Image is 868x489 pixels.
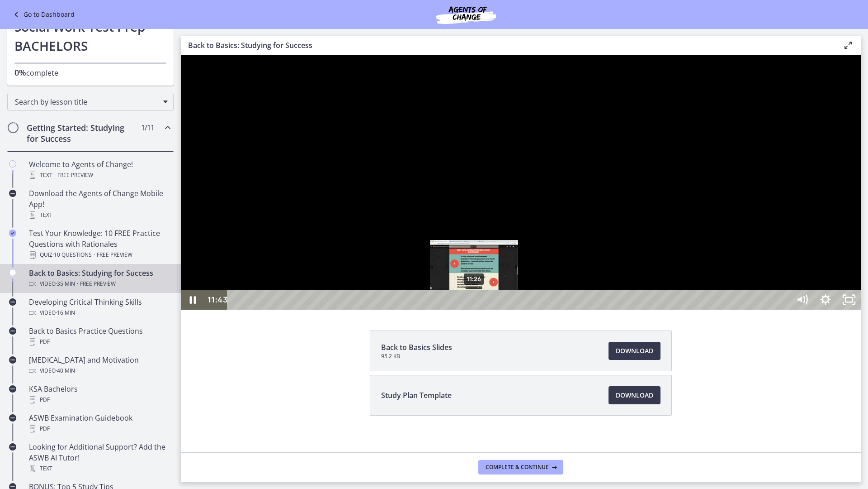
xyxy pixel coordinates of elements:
div: Welcome to Agents of Change! [29,159,170,181]
div: Video [29,307,170,318]
a: Download [609,386,660,404]
div: Back to Basics: Studying for Success [29,268,170,289]
span: Free preview [97,249,132,260]
button: Mute [609,235,633,254]
span: · 16 min [56,307,75,318]
span: · 40 min [56,365,75,376]
span: Download [616,345,653,356]
iframe: Video Lesson [181,55,861,310]
p: complete [14,67,166,78]
span: Free preview [80,278,116,289]
button: Complete & continue [478,460,563,475]
span: Study Plan Template [381,390,452,401]
span: Search by lesson title [15,97,159,107]
div: Back to Basics Practice Questions [29,326,170,347]
button: Unfullscreen [656,235,680,254]
div: KSA Bachelors [29,384,170,405]
div: Text [29,170,170,181]
h3: Back to Basics: Studying for Success [188,40,828,51]
span: 0% [14,67,26,78]
div: Text [29,210,170,221]
div: Quiz [29,249,170,260]
div: ASWB Examination Guidebook [29,412,170,434]
span: 1 / 11 [141,122,154,133]
span: · 35 min [56,278,75,289]
img: Agents of Change [412,4,520,25]
div: PDF [29,423,170,434]
h2: Getting Started: Studying for Success [27,122,137,144]
span: Free preview [57,170,93,181]
span: 95.2 KB [381,353,452,360]
span: Back to Basics Slides [381,342,452,353]
span: · [77,278,78,289]
span: Download [616,390,653,401]
a: Go to Dashboard [11,9,75,20]
div: PDF [29,394,170,405]
span: · [54,170,56,181]
a: Download [609,342,660,360]
div: Video [29,365,170,376]
div: Download the Agents of Change Mobile App! [29,188,170,221]
span: · [94,249,95,260]
div: PDF [29,336,170,347]
div: Developing Critical Thinking Skills [29,297,170,318]
span: · 10 Questions [52,249,92,260]
div: Video [29,278,170,289]
span: Complete & continue [486,464,549,471]
div: Looking for Additional Support? Add the ASWB AI Tutor! [29,441,170,474]
i: Completed [9,230,16,237]
button: Show settings menu [633,235,656,254]
div: Test Your Knowledge: 10 FREE Practice Questions with Rationales [29,228,170,260]
div: [MEDICAL_DATA] and Motivation [29,355,170,376]
div: Search by lesson title [7,93,174,111]
div: Text [29,463,170,474]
